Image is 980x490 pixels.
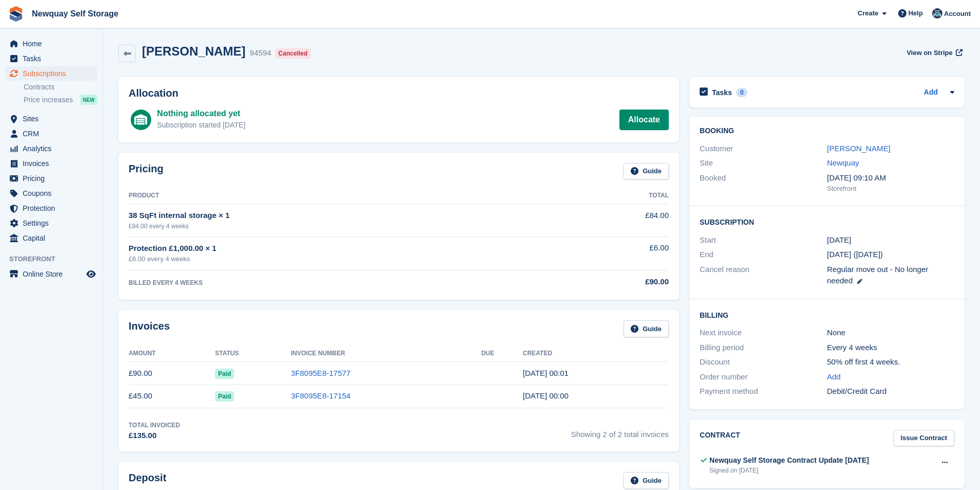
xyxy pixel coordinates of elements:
[523,346,669,362] th: Created
[827,265,929,285] span: Regular move out - No longer needed
[566,276,669,288] div: £90.00
[8,6,24,22] img: stora-icon-8386f47178a22dfd0bd8f6a31ec36ba5ce8667c1dd55bd0f319d3a0aa187defe.svg
[23,186,84,201] span: Coupons
[23,156,84,171] span: Invoices
[5,66,97,81] a: menu
[827,371,841,383] a: Add
[23,216,84,230] span: Settings
[291,369,351,377] a: 3F8095E8-17577
[5,216,97,230] a: menu
[23,141,84,156] span: Analytics
[619,110,669,130] a: Allocate
[827,144,890,153] a: [PERSON_NAME]
[700,234,827,246] div: Start
[736,88,748,97] div: 0
[23,267,84,281] span: Online Store
[906,48,952,58] span: View on Stripe
[894,430,954,447] a: Issue Contract
[129,87,669,99] h2: Allocation
[23,37,84,51] span: Home
[827,356,954,368] div: 50% off first 4 weeks.
[23,66,84,81] span: Subscriptions
[23,201,84,215] span: Protection
[24,94,97,105] a: Price increases NEW
[23,126,84,141] span: CRM
[571,421,669,442] span: Showing 2 of 2 total invoices
[700,327,827,339] div: Next invoice
[142,44,245,58] h2: [PERSON_NAME]
[28,5,122,22] a: Newquay Self Storage
[700,371,827,383] div: Order number
[700,157,827,169] div: Site
[700,249,827,261] div: End
[5,231,97,245] a: menu
[157,107,245,120] div: Nothing allocated yet
[827,386,954,397] div: Debit/Credit Card
[80,95,97,105] div: NEW
[275,48,311,59] div: Cancelled
[481,346,523,362] th: Due
[827,158,860,167] a: Newquay
[5,267,97,281] a: menu
[129,222,566,231] div: £84.00 every 4 weeks
[291,346,482,362] th: Invoice Number
[827,327,954,339] div: None
[902,44,965,61] a: View on Stripe
[157,120,245,131] div: Subscription started [DATE]
[5,37,97,51] a: menu
[944,9,971,19] span: Account
[523,391,568,400] time: 2025-07-09 23:00:52 UTC
[215,369,234,379] span: Paid
[23,231,84,245] span: Capital
[566,237,669,270] td: £6.00
[623,163,669,180] a: Guide
[827,342,954,354] div: Every 4 weeks
[566,204,669,237] td: £84.00
[700,356,827,368] div: Discount
[5,171,97,186] a: menu
[129,243,566,255] div: Protection £1,000.00 × 1
[700,264,827,287] div: Cancel reason
[709,455,869,466] div: Newquay Self Storage Contract Update [DATE]
[827,234,851,246] time: 2025-07-09 23:00:00 UTC
[215,346,291,362] th: Status
[5,186,97,201] a: menu
[129,362,215,385] td: £90.00
[129,346,215,362] th: Amount
[129,421,180,430] div: Total Invoiced
[129,254,566,264] div: £6.00 every 4 weeks
[827,172,954,184] div: [DATE] 09:10 AM
[700,143,827,155] div: Customer
[858,8,878,19] span: Create
[129,430,180,442] div: £135.00
[712,88,732,97] h2: Tasks
[129,320,170,337] h2: Invoices
[85,268,97,280] a: Preview store
[700,342,827,354] div: Billing period
[129,188,566,204] th: Product
[700,386,827,397] div: Payment method
[700,127,954,135] h2: Booking
[623,472,669,489] a: Guide
[5,141,97,156] a: menu
[827,184,954,194] div: Storefront
[623,320,669,337] a: Guide
[23,51,84,66] span: Tasks
[23,112,84,126] span: Sites
[129,472,166,489] h2: Deposit
[250,47,271,59] div: 94594
[23,171,84,186] span: Pricing
[129,163,164,180] h2: Pricing
[700,216,954,227] h2: Subscription
[129,278,566,287] div: BILLED EVERY 4 WEEKS
[932,8,942,19] img: Colette Pearce
[709,466,869,475] div: Signed on [DATE]
[5,112,97,126] a: menu
[24,95,73,105] span: Price increases
[24,82,97,92] a: Contracts
[5,51,97,66] a: menu
[129,385,215,408] td: £45.00
[566,188,669,204] th: Total
[215,391,234,402] span: Paid
[700,430,740,447] h2: Contract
